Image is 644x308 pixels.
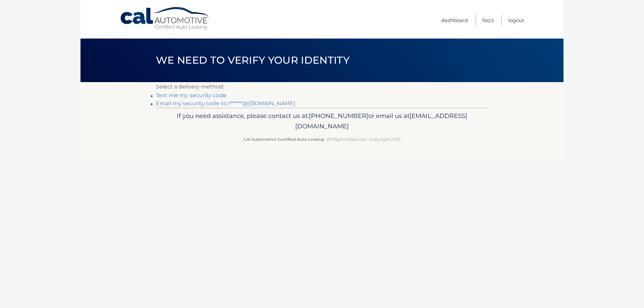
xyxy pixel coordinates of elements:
a: Text me my security code [156,92,226,99]
strong: Cal Automotive Certified Auto Leasing [244,137,324,142]
a: Dashboard [441,15,468,26]
a: Cal Automotive [120,7,210,30]
a: FAQ's [482,15,494,26]
span: We need to verify your identity [156,54,350,66]
a: Logout [508,15,524,26]
span: [PHONE_NUMBER] [309,112,368,120]
p: - All Rights Reserved - Copyright 2025 [160,136,484,143]
p: If you need assistance, please contact us at: or email us at [160,111,484,132]
a: Email my security code to r******@[DOMAIN_NAME] [156,100,296,107]
p: Select a delivery method: [156,82,488,91]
